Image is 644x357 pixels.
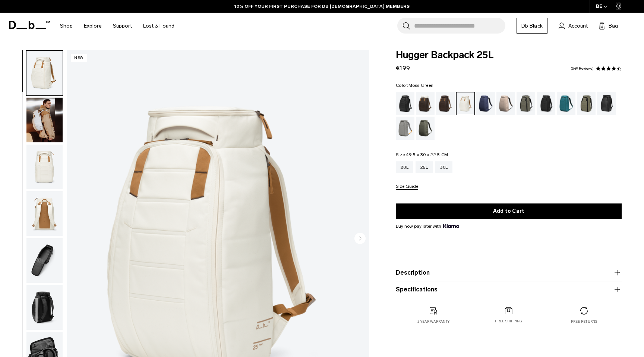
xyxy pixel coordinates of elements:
span: 49.5 x 30 x 22.5 CM [406,152,448,157]
button: Size Guide [396,184,418,190]
a: Sand Grey [396,117,414,140]
button: Specifications [396,285,622,294]
span: €199 [396,64,410,72]
button: Hugger Backpack 25L Oatmilk [26,285,63,330]
a: Black Out [396,92,414,115]
a: Lost & Found [143,13,174,39]
button: Add to Cart [396,203,622,219]
nav: Main Navigation [54,13,180,39]
a: 20L [396,161,413,173]
p: Free shipping [495,319,522,324]
a: Midnight Teal [557,92,575,115]
a: Reflective Black [597,92,616,115]
span: Account [568,22,588,30]
img: Hugger Backpack 25L Oatmilk [26,238,63,283]
a: Shop [60,13,73,39]
button: Hugger Backpack 25L Oatmilk [26,238,63,283]
a: Account [559,21,588,30]
a: 10% OFF YOUR FIRST PURCHASE FOR DB [DEMOGRAPHIC_DATA] MEMBERS [234,3,410,10]
a: Moss Green [416,117,435,140]
a: 25L [416,161,433,173]
img: Hugger Backpack 25L Oatmilk [26,285,63,330]
a: Mash Green [577,92,596,115]
p: 2 year warranty [417,319,449,324]
img: Hugger Backpack 25L Oatmilk [26,191,63,236]
a: Charcoal Grey [537,92,555,115]
span: Hugger Backpack 25L [396,50,622,60]
img: Hugger Backpack 25L Oatmilk [26,145,63,189]
legend: Size: [396,152,448,157]
legend: Color: [396,83,433,88]
button: Hugger Backpack 25L Oatmilk [26,97,63,143]
button: Description [396,268,622,277]
a: Espresso [436,92,455,115]
a: Support [113,13,132,39]
a: Fogbow Beige [496,92,515,115]
a: Explore [84,13,102,39]
a: Blue Hour [476,92,495,115]
a: Db Black [517,18,547,34]
span: Buy now pay later with [396,223,459,230]
span: Moss Green [408,83,434,88]
p: Free returns [571,319,597,324]
img: Hugger Backpack 25L Oatmilk [26,98,63,142]
button: Next slide [354,233,366,245]
img: Hugger Backpack 25L Oatmilk [26,51,63,95]
button: Hugger Backpack 25L Oatmilk [26,144,63,190]
a: 549 reviews [571,67,594,70]
button: Hugger Backpack 25L Oatmilk [26,50,63,96]
img: {"height" => 20, "alt" => "Klarna"} [443,224,459,228]
span: Bag [609,22,618,30]
a: Forest Green [517,92,535,115]
a: 30L [435,161,453,173]
button: Bag [599,21,618,30]
a: Cappuccino [416,92,435,115]
a: Oatmilk [456,92,475,115]
button: Hugger Backpack 25L Oatmilk [26,191,63,236]
p: New [71,54,87,62]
